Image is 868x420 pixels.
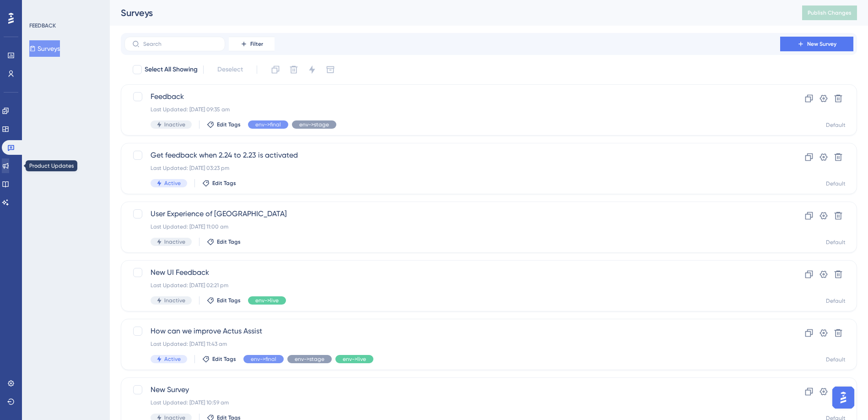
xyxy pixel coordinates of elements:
span: Inactive [164,297,185,304]
button: Edit Tags [207,297,241,304]
div: Last Updated: [DATE] 02:21 pm [151,282,754,289]
div: Last Updated: [DATE] 11:00 am [151,223,754,230]
button: Edit Tags [202,355,236,363]
span: Feedback [151,91,754,102]
span: env->final [251,355,276,363]
span: Edit Tags [212,180,236,187]
span: Active [164,180,181,187]
button: Publish Changes [802,5,857,20]
span: env->live [343,355,366,363]
span: env->stage [295,355,324,363]
span: env->final [255,121,281,128]
div: Default [826,180,846,187]
button: Deselect [209,61,251,78]
span: User Experience of [GEOGRAPHIC_DATA] [151,208,754,219]
input: Search [143,41,217,47]
button: Edit Tags [207,238,241,245]
div: Surveys [121,6,779,19]
div: Last Updated: [DATE] 10:59 am [151,399,754,406]
span: New UI Feedback [151,267,754,278]
span: env->stage [299,121,329,128]
div: Last Updated: [DATE] 11:43 am [151,340,754,348]
span: Edit Tags [217,121,241,128]
span: Select All Showing [145,64,198,75]
button: Surveys [29,40,60,57]
button: New Survey [780,37,853,51]
span: Filter [250,40,263,48]
div: Default [826,297,846,305]
span: env->live [255,297,279,304]
span: New Survey [151,384,754,395]
span: Get feedback when 2.24 to 2.23 is activated [151,150,754,161]
span: Edit Tags [217,297,241,304]
span: Edit Tags [212,355,236,363]
div: Default [826,121,846,129]
div: Last Updated: [DATE] 03:23 pm [151,164,754,172]
div: FEEDBACK [29,22,56,29]
iframe: UserGuiding AI Assistant Launcher [830,384,857,411]
button: Edit Tags [207,121,241,128]
button: Edit Tags [202,180,236,187]
span: Inactive [164,121,185,128]
span: Deselect [217,64,243,75]
button: Filter [229,37,275,51]
span: Inactive [164,238,185,245]
span: Edit Tags [217,238,241,245]
span: How can we improve Actus Assist [151,326,754,337]
span: New Survey [807,40,836,48]
div: Default [826,239,846,246]
div: Default [826,356,846,363]
div: Last Updated: [DATE] 09:35 am [151,106,754,113]
span: Publish Changes [808,9,852,16]
span: Active [164,355,181,363]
